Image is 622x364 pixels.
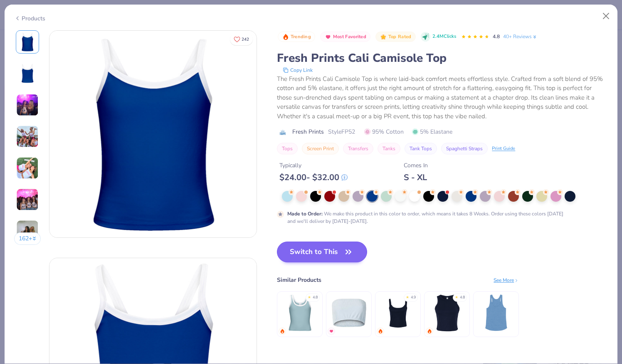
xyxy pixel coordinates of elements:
button: Badge Button [320,32,370,42]
div: We make this product in this color to order, which means it takes 8 Weeks. Order using these colo... [287,210,568,225]
div: 4.8 Stars [461,30,489,44]
div: $ 24.00 - $ 32.00 [279,172,348,183]
span: Style FP52 [328,127,355,136]
img: Fresh Prints Terry Bandeau [329,293,369,332]
button: 162+ [14,232,41,245]
button: Transfers [343,143,373,154]
button: Tank Tops [405,143,437,154]
div: 4.8 [313,295,318,300]
div: Similar Products [277,276,321,284]
img: Back [17,64,37,83]
button: Badge Button [375,32,415,42]
img: trending.gif [378,329,383,334]
div: Fresh Prints Cali Camisole Top [277,50,608,66]
img: Los Angeles Apparel Tri Blend Racerback Tank 3.7oz [476,293,516,332]
div: See More [494,276,519,284]
div: Comes In [404,161,428,170]
span: Top Rated [388,34,412,39]
img: User generated content [16,125,39,148]
button: Spaghetti Straps [441,143,488,154]
div: 4.9 [411,295,416,300]
a: 40+ Reviews [503,33,538,40]
img: User generated content [16,157,39,179]
div: ★ [308,295,311,298]
img: Most Favorited sort [325,34,331,40]
div: S - XL [404,172,428,183]
img: MostFav.gif [329,329,334,334]
img: brand logo [277,129,288,136]
button: Tops [277,143,298,154]
img: Fresh Prints Sunset Blvd Ribbed Scoop Tank Top [280,293,320,332]
img: Bella Canvas Ladies' Micro Ribbed Scoop Tank [378,293,418,332]
button: copy to clipboard [280,66,315,74]
strong: Made to Order : [287,210,323,217]
span: 242 [242,37,249,42]
img: trending.gif [280,329,285,334]
img: trending.gif [427,329,432,334]
div: 4.8 [460,295,465,300]
button: Close [598,8,614,24]
button: Switch to This [277,242,367,262]
img: Bella + Canvas Ladies' Micro Ribbed Racerback Tank [427,293,467,332]
span: 2.4M Clicks [432,33,456,40]
div: ★ [406,295,409,298]
div: Products [14,14,45,23]
span: 5% Elastane [412,127,452,136]
button: Screen Print [302,143,339,154]
img: Front [49,31,257,237]
img: Trending sort [282,34,289,40]
span: 95% Cotton [364,127,404,136]
button: Tanks [378,143,400,154]
img: User generated content [16,94,39,116]
span: Trending [291,34,311,39]
img: User generated content [16,220,39,242]
img: Top Rated sort [380,34,387,40]
div: Typically [279,161,348,170]
div: ★ [455,295,458,298]
span: Fresh Prints [292,127,324,136]
span: Most Favorited [333,34,366,39]
button: Like [230,33,253,45]
img: User generated content [16,188,39,211]
div: The Fresh Prints Cali Camisole Top is where laid-back comfort meets effortless style. Crafted fro... [277,74,608,121]
span: 4.8 [493,33,500,40]
div: Print Guide [492,145,515,152]
button: Badge Button [278,32,315,42]
img: Front [17,32,37,52]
